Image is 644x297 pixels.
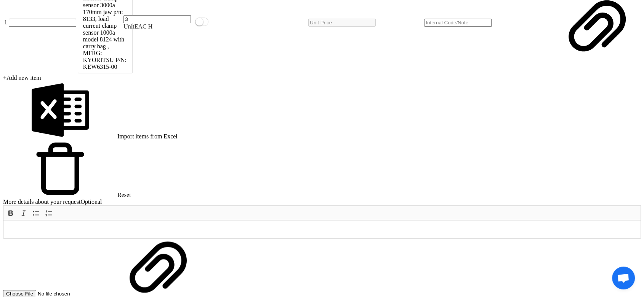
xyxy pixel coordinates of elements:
[3,75,641,81] div: Add new item
[9,19,76,27] input: Model Number
[3,220,641,238] div: Rich Text Editor, main
[3,75,6,81] span: +
[3,81,641,140] div: Import items from Excel
[3,140,641,199] div: Reset
[424,19,492,27] input: Internal Code/Note
[3,199,102,205] label: More details about your request
[308,19,376,27] input: Unit Price
[612,267,635,289] a: Open chat
[81,199,102,205] span: Optional
[123,15,191,23] input: Amount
